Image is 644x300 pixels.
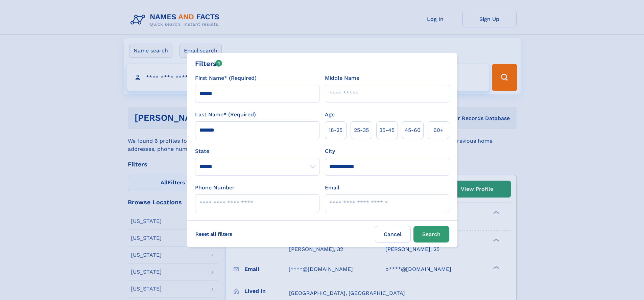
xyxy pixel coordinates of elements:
[433,126,444,134] span: 60+
[375,226,411,243] label: Cancel
[354,126,369,134] span: 25‑35
[195,74,257,82] label: First Name* (Required)
[325,74,359,82] label: Middle Name
[379,126,395,134] span: 35‑45
[405,126,421,134] span: 45‑60
[195,147,319,155] label: State
[413,226,449,243] button: Search
[325,184,339,192] label: Email
[195,184,235,192] label: Phone Number
[195,111,256,119] label: Last Name* (Required)
[329,126,342,134] span: 18‑25
[191,226,237,242] label: Reset all filters
[325,111,335,119] label: Age
[195,59,222,69] div: Filters
[325,147,335,155] label: City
